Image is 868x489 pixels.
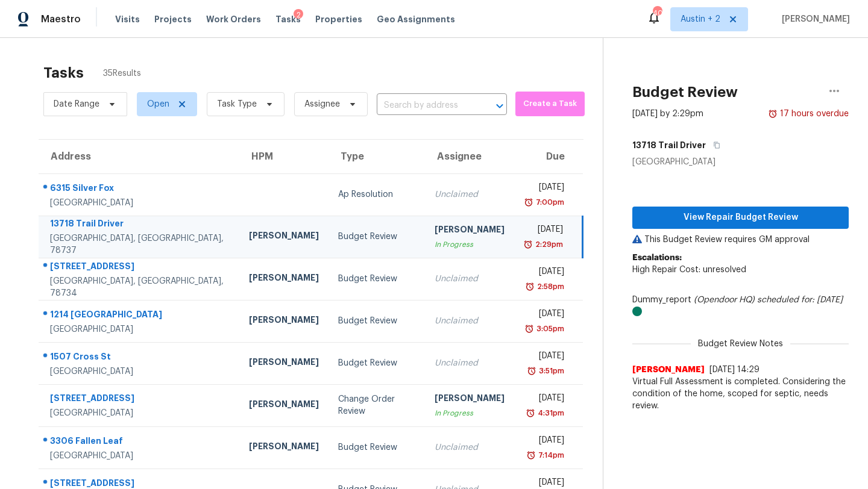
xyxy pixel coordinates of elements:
[536,449,564,461] div: 7:14pm
[632,294,849,318] div: Dummy_report
[425,140,514,173] th: Assignee
[536,365,564,377] div: 3:51pm
[524,434,564,449] div: [DATE]
[515,92,585,116] button: Create a Task
[338,231,415,243] div: Budget Review
[514,140,583,173] th: Due
[50,197,230,209] div: [GEOGRAPHIC_DATA]
[147,98,169,110] span: Open
[525,281,535,293] img: Overdue Alarm Icon
[338,188,415,201] div: Ap Resolution
[338,393,415,417] div: Change Order Review
[249,356,319,371] div: [PERSON_NAME]
[435,223,505,238] div: [PERSON_NAME]
[50,366,230,378] div: [GEOGRAPHIC_DATA]
[338,315,415,327] div: Budget Review
[435,392,505,407] div: [PERSON_NAME]
[694,296,755,304] i: (Opendoor HQ)
[435,441,505,453] div: Unclaimed
[435,238,505,251] div: In Progress
[533,196,564,208] div: 7:00pm
[115,13,140,25] span: Visits
[50,308,230,323] div: 1214 [GEOGRAPHIC_DATA]
[524,181,564,196] div: [DATE]
[249,398,319,413] div: [PERSON_NAME]
[491,98,508,114] button: Open
[249,314,319,329] div: [PERSON_NAME]
[535,281,564,293] div: 2:58pm
[43,67,84,79] h2: Tasks
[338,357,415,369] div: Budget Review
[39,140,239,173] th: Address
[50,232,230,257] div: [GEOGRAPHIC_DATA], [GEOGRAPHIC_DATA], 78737
[632,86,738,98] h2: Budget Review
[41,13,81,25] span: Maestro
[534,323,564,335] div: 3:05pm
[632,108,703,120] div: [DATE] by 2:29pm
[154,13,192,25] span: Projects
[768,108,778,120] img: Overdue Alarm Icon
[691,338,790,350] span: Budget Review Notes
[524,323,534,335] img: Overdue Alarm Icon
[524,223,563,238] div: [DATE]
[54,98,99,110] span: Date Range
[524,350,564,365] div: [DATE]
[777,13,850,25] span: [PERSON_NAME]
[435,315,505,327] div: Unclaimed
[50,350,230,366] div: 1507 Cross St
[632,364,705,376] span: [PERSON_NAME]
[632,156,849,168] div: [GEOGRAPHIC_DATA]
[435,407,505,419] div: In Progress
[632,254,682,262] b: Escalations:
[435,188,505,201] div: Unclaimed
[642,210,839,225] span: View Repair Budget Review
[50,450,230,462] div: [GEOGRAPHIC_DATA]
[632,376,849,412] span: Virtual Full Assessment is completed. Considering the condition of the home, scoped for septic, n...
[239,140,329,173] th: HPM
[535,407,564,419] div: 4:31pm
[338,273,415,285] div: Budget Review
[533,238,563,251] div: 2:29pm
[632,207,849,229] button: View Repair Budget Review
[103,67,141,79] span: 35 Results
[50,435,230,450] div: 3306 Fallen Leaf
[50,275,230,299] div: [GEOGRAPHIC_DATA], [GEOGRAPHIC_DATA], 78734
[526,449,536,461] img: Overdue Alarm Icon
[249,229,319,244] div: [PERSON_NAME]
[50,323,230,335] div: [GEOGRAPHIC_DATA]
[632,234,849,246] p: This Budget Review requires GM approval
[249,272,319,287] div: [PERSON_NAME]
[304,98,340,110] span: Assignee
[653,7,661,19] div: 40
[524,266,564,281] div: [DATE]
[50,260,230,275] div: [STREET_ADDRESS]
[709,366,759,374] span: [DATE] 14:29
[206,13,261,25] span: Work Orders
[632,139,706,151] h5: 13718 Trail Driver
[524,392,564,407] div: [DATE]
[315,13,362,25] span: Properties
[50,217,230,232] div: 13718 Trail Driver
[377,13,455,25] span: Geo Assignments
[524,196,533,208] img: Overdue Alarm Icon
[521,97,579,111] span: Create a Task
[377,96,473,115] input: Search by address
[294,9,303,21] div: 2
[757,296,843,304] i: scheduled for: [DATE]
[50,407,230,419] div: [GEOGRAPHIC_DATA]
[338,441,415,453] div: Budget Review
[329,140,425,173] th: Type
[435,357,505,369] div: Unclaimed
[50,182,230,197] div: 6315 Silver Fox
[778,108,849,120] div: 17 hours overdue
[50,392,230,407] div: [STREET_ADDRESS]
[632,266,746,274] span: High Repair Cost: unresolved
[527,365,536,377] img: Overdue Alarm Icon
[526,407,535,419] img: Overdue Alarm Icon
[217,98,257,110] span: Task Type
[249,440,319,455] div: [PERSON_NAME]
[275,15,301,23] span: Tasks
[524,308,564,323] div: [DATE]
[435,273,505,285] div: Unclaimed
[681,13,720,25] span: Austin + 2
